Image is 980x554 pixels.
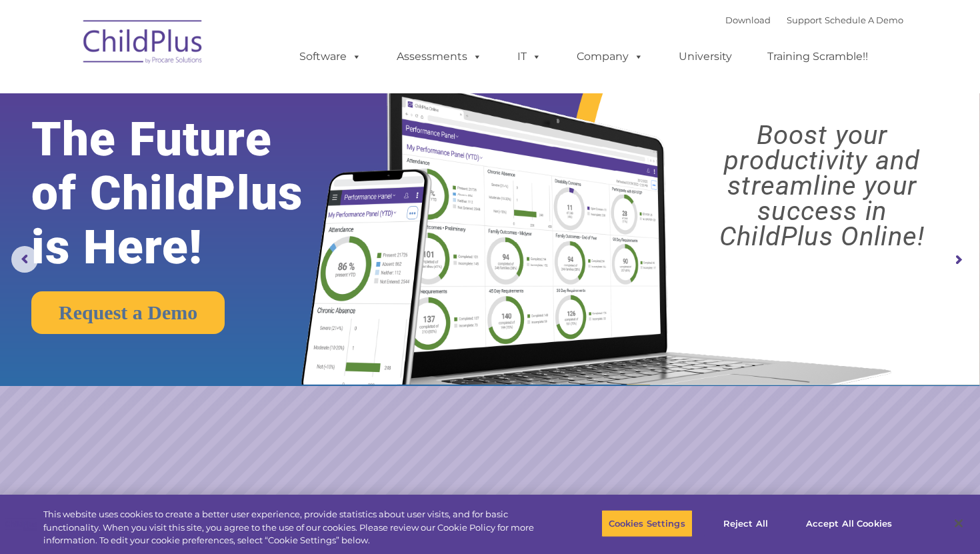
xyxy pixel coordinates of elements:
[601,509,693,537] button: Cookies Settings
[825,15,903,25] a: Schedule A Demo
[787,15,822,25] a: Support
[754,43,881,70] a: Training Scramble!!
[77,11,210,77] img: ChildPlus by Procare Solutions
[725,15,771,25] a: Download
[704,509,787,537] button: Reject All
[43,508,539,547] div: This website uses cookies to create a better user experience, provide statistics about user visit...
[799,509,899,537] button: Accept All Cookies
[31,112,344,274] rs-layer: The Future of ChildPlus is Here!
[944,509,973,538] button: Close
[383,43,495,70] a: Assessments
[563,43,657,70] a: Company
[504,43,555,70] a: IT
[31,291,225,334] a: Request a Demo
[725,15,903,25] font: |
[677,123,967,249] rs-layer: Boost your productivity and streamline your success in ChildPlus Online!
[665,43,745,70] a: University
[286,43,375,70] a: Software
